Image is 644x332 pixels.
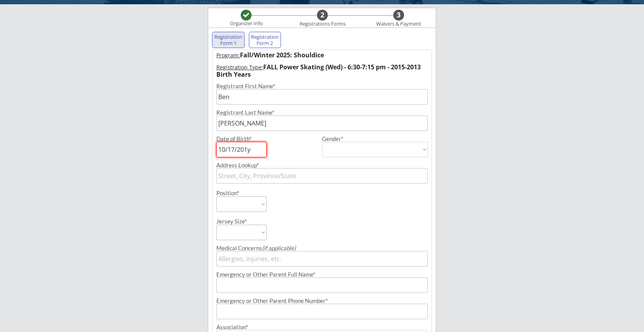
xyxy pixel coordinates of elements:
div: Jersey Size [216,218,256,224]
div: Organizer Info [225,21,267,27]
strong: FALL Power Skating (Wed) - 6:30-7:15 pm - 2015-2013 Birth Years [216,63,422,79]
em: (if applicable) [262,244,296,251]
input: Street, City, Province/State [216,168,428,184]
u: Registration Type: [216,64,263,71]
div: Registrations Forms [296,21,349,27]
div: Registration Form 2 [251,34,279,46]
div: Emergency or Other Parent Phone Number [216,298,428,304]
u: Program: [216,52,240,59]
div: Registration Form 1 [214,34,243,46]
div: Waivers & Payment [372,21,425,27]
div: Gender [322,136,428,142]
div: Registrant First Name [216,83,428,89]
div: Registrant Last Name [216,110,428,115]
div: Address Lookup [216,162,428,168]
div: Date of Birth [216,136,256,142]
strong: Fall/Winter 2025: Shouldice [240,51,324,59]
div: 2 [317,11,328,19]
input: Allergies, injuries, etc. [216,251,428,267]
div: Emergency or Other Parent Full Name [216,272,428,277]
div: Position [216,190,256,196]
div: Medical Concerns [216,245,428,251]
div: 3 [393,11,404,19]
div: Association [216,324,428,330]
